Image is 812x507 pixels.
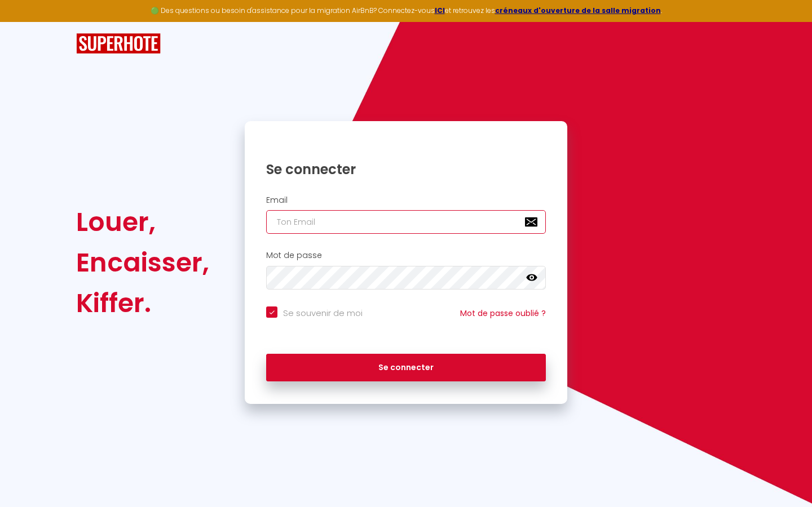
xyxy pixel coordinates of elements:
[76,283,209,323] div: Kiffer.
[435,6,445,15] a: ICI
[266,251,546,260] h2: Mot de passe
[9,5,43,38] button: Ouvrir le widget de chat LiveChat
[266,354,546,382] button: Se connecter
[495,6,661,15] a: créneaux d'ouverture de la salle migration
[76,242,209,283] div: Encaisser,
[76,202,209,242] div: Louer,
[266,195,546,205] h2: Email
[266,210,546,234] input: Ton Email
[76,33,161,54] img: SuperHote logo
[460,308,546,319] a: Mot de passe oublié ?
[266,161,546,178] h1: Se connecter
